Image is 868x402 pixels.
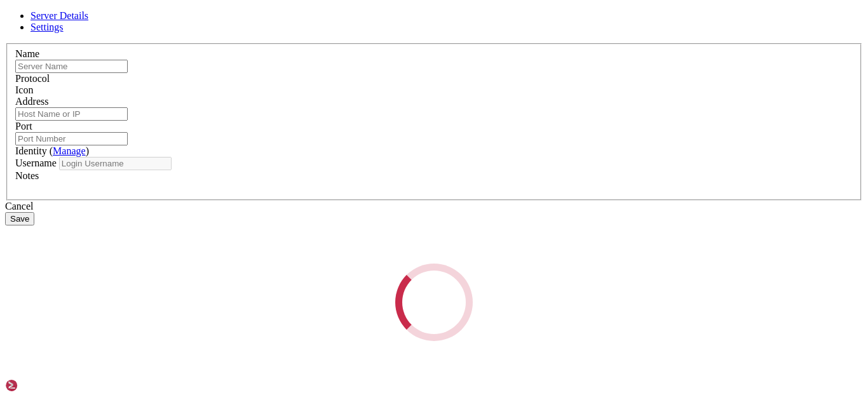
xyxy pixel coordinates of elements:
[5,5,702,17] x-row: Access denied
[5,201,863,212] div: Cancel
[15,107,128,121] input: Host Name or IP
[15,96,48,107] label: Address
[5,17,702,28] x-row: [EMAIL_ADDRESS][DOMAIN_NAME]@[URL]'s password:
[50,145,89,156] span: ( )
[31,10,88,21] a: Server Details
[382,250,486,354] div: Loading...
[53,145,86,156] a: Manage
[15,145,89,156] label: Identity
[15,157,57,168] label: Username
[5,212,34,225] button: Save
[5,28,702,39] x-row: Access denied
[5,379,78,392] img: Shellngn
[15,60,128,73] input: Server Name
[15,170,39,181] label: Notes
[15,84,33,95] label: Icon
[15,132,128,145] input: Port Number
[15,73,50,84] label: Protocol
[5,39,702,51] x-row: [EMAIL_ADDRESS][DOMAIN_NAME]@[URL]'s password:
[31,22,64,32] a: Settings
[15,48,39,59] label: Name
[59,157,172,170] input: Login Username
[15,121,32,131] label: Port
[278,39,283,51] div: (51, 3)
